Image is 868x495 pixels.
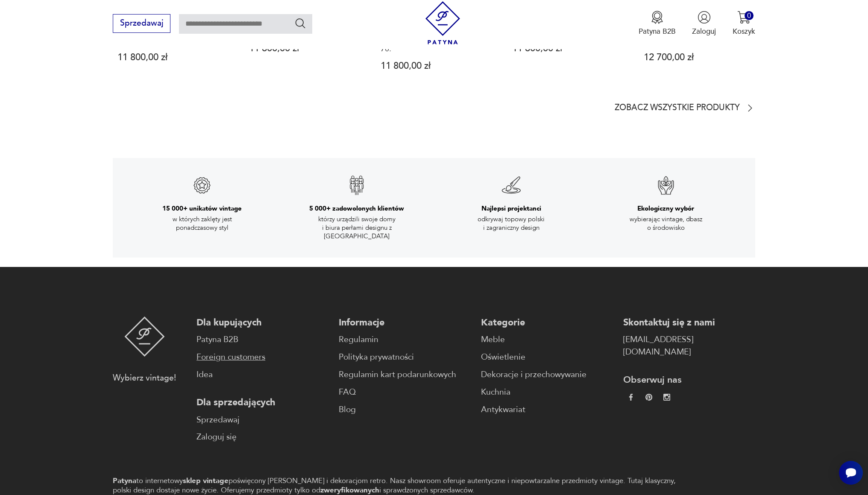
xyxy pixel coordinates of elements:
p: Dla sprzedających [196,396,328,409]
a: Kuchnia [481,386,613,398]
p: 11 800,00 zł [381,62,487,70]
button: Patyna B2B [639,11,676,36]
a: Blog [339,404,471,416]
p: Informacje [339,316,471,329]
img: da9060093f698e4c3cedc1453eec5031.webp [628,394,634,401]
strong: zweryfikowanych [320,485,379,495]
h3: 5 000+ zadowolonych klientów [309,204,404,213]
a: Regulamin kart podarunkowych [339,369,471,381]
p: 11 800,00 zł [249,44,356,53]
p: 11 800,00 zł [512,44,619,53]
button: Sprzedawaj [113,14,170,33]
a: Zobacz wszystkie produkty [615,103,755,113]
p: Zobacz wszystkie produkty [615,105,740,111]
a: Idea [196,369,328,381]
a: FAQ [339,386,471,398]
a: Oświetlenie [481,351,613,363]
p: którzy urządzili swoje domy i biura perłami designu z [GEOGRAPHIC_DATA] [310,215,404,241]
img: Ikona koszyka [737,11,751,24]
a: Polityka prywatności [339,351,471,363]
div: 0 [745,11,754,20]
p: w których zaklęty jest ponadczasowy styl [155,215,249,232]
a: Sprzedawaj [196,414,328,426]
h3: 15 000+ unikatów vintage [162,204,242,213]
p: Patyna B2B [639,26,676,36]
img: Znak gwarancji jakości [656,175,676,196]
iframe: Smartsupp widget button [839,461,863,485]
img: Ikona medalu [651,11,664,24]
a: Ikona medaluPatyna B2B [639,11,676,36]
img: Patyna - sklep z meblami i dekoracjami vintage [421,1,464,44]
a: Sprzedawaj [113,21,170,27]
a: Foreign customers [196,351,328,363]
button: Zaloguj [692,11,716,36]
img: Znak gwarancji jakości [501,175,522,196]
p: Obserwuj nas [623,374,755,386]
h3: Najlepsi projektanci [481,204,541,213]
img: Znak gwarancji jakości [346,175,367,196]
h3: Ekologiczny wybór [637,204,694,213]
button: Szukaj [294,17,307,29]
a: Regulamin [339,334,471,346]
a: Antykwariat [481,404,613,416]
a: [EMAIL_ADDRESS][DOMAIN_NAME] [623,334,755,358]
p: Skontaktuj się z nami [623,316,755,329]
a: Dekoracje i przechowywanie [481,369,613,381]
img: c2fd9cf7f39615d9d6839a72ae8e59e5.webp [663,394,670,401]
img: Patyna - sklep z meblami i dekoracjami vintage [124,316,165,357]
a: Patyna B2B [196,334,328,346]
p: Kategorie [481,316,613,329]
img: Ikonka użytkownika [698,11,711,24]
p: 12 700,00 zł [644,53,751,62]
p: wybierając vintage, dbasz o środowisko [619,215,713,232]
p: Zaloguj [692,26,716,36]
img: Znak gwarancji jakości [192,175,212,196]
p: Koszyk [733,26,755,36]
p: 11 800,00 zł [117,53,224,62]
button: 0Koszyk [733,11,755,36]
strong: sklep vintage [183,476,229,486]
a: Meble [481,334,613,346]
a: Zaloguj się [196,431,328,443]
strong: Patyna [113,476,136,486]
p: to internetowy poświęcony [PERSON_NAME] i dekoracjom retro. Nasz showroom oferuje autentyczne i n... [113,476,678,495]
p: Dla kupujących [196,316,328,329]
img: 37d27d81a828e637adc9f9cb2e3d3a8a.webp [645,394,652,401]
p: odkrywaj topowy polski i zagraniczny design [464,215,558,232]
p: Wybierz vintage! [113,372,176,384]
